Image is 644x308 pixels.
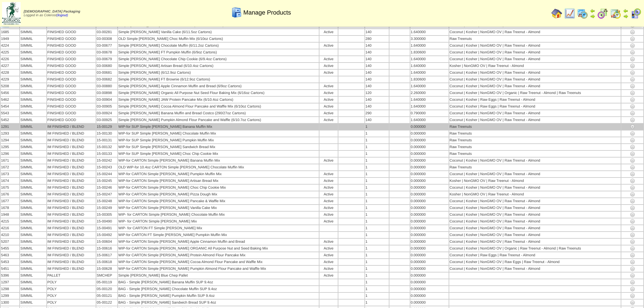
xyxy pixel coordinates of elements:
[449,83,621,89] td: Coconut | Kosher | NonGMO OV | Raw Treenut - Almond
[118,131,319,137] td: WIP-for SUP Simple [PERSON_NAME] Chocolate Muffin Mix
[118,151,319,157] td: WIP-for SUP Simple [PERSON_NAME] Choc Chip Cookie Mix
[118,70,319,76] td: Simple [PERSON_NAME] (6/12.9oz Cartons)
[365,97,389,103] td: 140
[365,137,389,143] td: 1
[630,117,635,123] img: settings.gif
[96,36,117,42] td: 03-00308
[118,117,319,123] td: Simple [PERSON_NAME] Pumpkin Almond Flour Pancake and Waffle (6/10.7oz Cartons)
[118,110,319,116] td: Simple [PERSON_NAME] Banana Muffin and Bread Costco (290/27oz Cartons)
[118,49,319,55] td: Simple [PERSON_NAME] FT Pumpkin Muffin (6/9oz Cartons)
[47,36,96,42] td: FINISHED GOOD
[47,164,96,170] td: IM FINISHED / BLEND
[56,14,68,17] a: (logout)
[365,76,389,82] td: 140
[20,171,46,177] td: SIMMIL
[320,213,338,217] div: Active
[96,171,117,177] td: 15-00244
[630,124,635,129] img: settings.gif
[320,111,338,115] div: Active
[449,36,621,42] td: Raw Treenuts
[1,185,19,191] td: 1675
[47,185,96,191] td: IM FINISHED / BLEND
[597,8,608,19] img: calendarblend.gif
[47,103,96,110] td: FINISHED GOOD
[47,63,96,69] td: FINISHED GOOD
[630,259,635,265] img: settings.gif
[410,70,449,76] td: 1.640000
[449,198,621,204] td: Coconut | Kosher | NonGMO OV | Raw Treenut - Almond
[118,97,319,103] td: Simple [PERSON_NAME] JAW Protein Pancake Mix (6/10.4oz Cartons)
[20,103,46,110] td: SIMMIL
[47,178,96,184] td: IM FINISHED / BLEND
[1,103,19,110] td: 5454
[365,191,389,197] td: 1
[410,144,449,150] td: 0.000000
[47,83,96,89] td: FINISHED GOOD
[47,117,96,123] td: FINISHED GOOD
[449,131,621,137] td: Raw Treenuts
[231,7,242,18] img: cabinet.gif
[20,131,46,137] td: SIMMIL
[365,205,389,211] td: 1
[449,43,621,49] td: Coconut | Kosher | NonGMO OV | Raw Treenut - Almond
[449,212,621,218] td: Coconut | Kosher | NonGMO OV | Raw Treenut - Almond
[630,171,635,177] img: settings.gif
[630,50,635,55] img: settings.gif
[1,29,19,35] td: 1685
[365,158,389,164] td: 1
[365,56,389,62] td: 140
[449,178,621,184] td: Kosher | NonGMO OV | Raw Treenut - Almond
[630,56,635,62] img: settings.gif
[47,56,96,62] td: FINISHED GOOD
[410,29,449,35] td: 1.640000
[1,43,19,49] td: 4224
[365,117,389,123] td: 140
[20,185,46,191] td: SIMMIL
[118,158,319,164] td: WIP-for CARTON Simple [PERSON_NAME] Banana Muffin Mix
[449,205,621,211] td: Coconut | Kosher | NonGMO OV | Raw Treenut - Almond
[449,90,621,96] td: Coconut | Kosher | NonGMO OV | Organic | Raw Treenut - Almond | Raw Treenuts
[630,273,635,278] img: settings.gif
[365,178,389,184] td: 1
[47,212,96,218] td: IM FINISHED / BLEND
[630,266,635,271] img: settings.gif
[410,83,449,89] td: 1.640000
[20,56,46,62] td: SIMMIL
[410,103,449,110] td: 1.640000
[20,164,46,170] td: SIMMIL
[630,239,635,244] img: settings.gif
[96,83,117,89] td: 03-00880
[243,9,291,16] span: Manage Products
[96,185,117,191] td: 15-00246
[630,77,635,82] img: settings.gif
[20,191,46,197] td: SIMMIL
[449,191,621,197] td: Kosher | NonGMO OV | Raw Treenut - Almond
[118,144,319,150] td: WIP-for SUP Simple [PERSON_NAME] Sandwich Bread Mix
[1,70,19,76] td: 4228
[449,63,621,69] td: Kosher | NonGMO OV | Raw Treenut - Almond
[320,159,338,163] div: Active
[1,97,19,103] td: 5462
[630,165,635,170] img: settings.gif
[449,97,621,103] td: Coconut | Kosher | Raw Eggs | Raw Treenut - Almond
[118,205,319,211] td: WIP-for CARTON Simple [PERSON_NAME] Vanilla Cake Mix
[47,198,96,204] td: IM FINISHED / BLEND
[410,49,449,55] td: 1.830600
[410,131,449,137] td: 0.000000
[365,212,389,218] td: 1
[449,185,621,191] td: Coconut | Kosher | NonGMO OV | Raw Treenut - Almond
[1,63,19,69] td: 4227
[320,179,338,183] div: Active
[1,137,19,143] td: 1294
[630,246,635,251] img: settings.gif
[449,56,621,62] td: Coconut | Kosher | NonGMO OV | Raw Treenut - Almond
[630,212,635,217] img: settings.gif
[96,212,117,218] td: 15-00305
[449,144,621,150] td: Raw Treenuts
[410,205,449,211] td: 0.000000
[630,63,635,69] img: settings.gif
[96,63,117,69] td: 03-00680
[320,104,338,109] div: Active
[410,110,449,116] td: 0.790000
[449,171,621,177] td: Coconut | Kosher | NonGMO OV | Raw Treenut - Almond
